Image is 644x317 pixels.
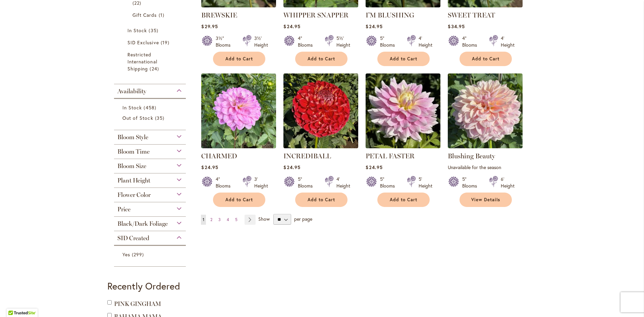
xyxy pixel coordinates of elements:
div: 5" Blooms [380,35,399,48]
strong: Recently Ordered [107,280,180,292]
span: SID Created [117,234,149,242]
a: Out of Stock 35 [122,114,179,121]
a: In Stock 458 [122,104,179,111]
a: Gift Cards [132,11,169,18]
a: WHIPPER SNAPPER [283,11,348,19]
a: Restricted International Shipping [127,51,174,72]
span: Add to Cart [225,197,253,203]
div: 3½' Height [254,35,268,48]
p: Unavailable for the season [448,164,523,170]
a: 5 [233,215,239,225]
a: PINK GINGHAM [114,300,161,308]
img: CHARMED [201,73,276,148]
img: Incrediball [283,73,358,148]
button: Add to Cart [460,52,512,66]
span: 2 [210,217,212,222]
span: Price [117,206,130,213]
div: 4' Height [501,35,515,48]
a: SWEET TREAT [448,2,523,9]
a: CHARMED [201,143,276,150]
a: I’M BLUSHING [366,2,440,9]
span: Availability [117,88,146,95]
a: PETAL FASTER [366,152,415,160]
a: SWEET TREAT [448,11,495,19]
span: SID Exclusive [127,39,159,46]
span: 299 [132,251,146,258]
button: Add to Cart [213,52,265,66]
a: BREWSKIE [201,11,237,19]
span: $24.95 [366,23,382,30]
button: Add to Cart [377,52,430,66]
span: Bloom Style [117,134,148,141]
div: 4' Height [336,176,350,189]
span: Show [258,216,270,222]
div: 4" Blooms [216,176,234,189]
img: Blushing Beauty [448,73,523,148]
img: PETAL FASTER [366,73,440,148]
a: I’M BLUSHING [366,11,414,19]
a: SID Exclusive [127,39,174,46]
a: CHARMED [201,152,237,160]
span: In Stock [127,27,147,34]
span: $24.95 [366,164,382,170]
button: Add to Cart [213,193,265,207]
span: 458 [144,104,158,111]
span: View Details [471,197,500,203]
a: PETAL FASTER [366,143,440,150]
a: BREWSKIE [201,2,276,9]
a: INCREDIBALL [283,152,331,160]
span: Add to Cart [390,197,417,203]
span: Plant Height [117,177,150,184]
div: 3½" Blooms [216,35,234,48]
span: 5 [235,217,237,222]
div: 3' Height [254,176,268,189]
span: Gift Cards [132,12,157,18]
span: Yes [122,251,130,258]
span: In Stock [122,104,142,111]
span: 35 [149,27,160,34]
button: Add to Cart [377,193,430,207]
span: Add to Cart [472,56,499,62]
button: Add to Cart [295,193,347,207]
a: View Details [460,193,512,207]
span: $24.95 [283,164,300,170]
span: 4 [227,217,229,222]
a: 3 [217,215,222,225]
a: Blushing Beauty [448,143,523,150]
a: Incrediball [283,143,358,150]
a: 2 [209,215,214,225]
div: 5" Blooms [298,176,317,189]
span: 19 [161,39,171,46]
span: $29.95 [201,23,218,30]
span: Add to Cart [308,197,335,203]
span: Bloom Size [117,162,146,170]
span: 1 [159,11,166,18]
span: Black/Dark Foliage [117,220,168,227]
span: Bloom Time [117,148,150,155]
div: 4" Blooms [462,35,481,48]
div: 5" Blooms [380,176,399,189]
div: 4' Height [419,35,432,48]
div: 5' Height [419,176,432,189]
span: Add to Cart [225,56,253,62]
a: Blushing Beauty [448,152,495,160]
button: Add to Cart [295,52,347,66]
span: 1 [203,217,204,222]
span: $34.95 [448,23,465,30]
div: 4" Blooms [298,35,317,48]
span: 24 [150,65,160,72]
div: 6' Height [501,176,515,189]
span: Flower Color [117,191,151,199]
a: WHIPPER SNAPPER [283,2,358,9]
a: Yes 299 [122,251,179,258]
iframe: Launch Accessibility Center [5,293,24,312]
span: 35 [155,114,166,121]
span: $24.95 [201,164,218,170]
div: 5½' Height [336,35,350,48]
span: Restricted International Shipping [127,51,157,72]
span: Add to Cart [390,56,417,62]
a: In Stock [127,27,174,34]
div: 5" Blooms [462,176,481,189]
span: Out of Stock [122,115,153,121]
